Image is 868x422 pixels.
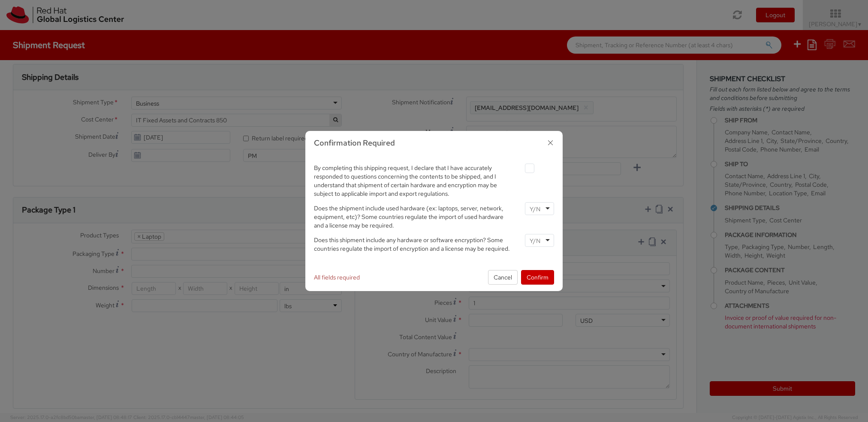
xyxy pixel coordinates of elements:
[530,237,542,245] input: Y/N
[314,273,360,281] span: All fields required
[314,137,554,149] h3: Confirmation Required
[314,164,497,197] span: By completing this shipping request, I declare that I have accurately responded to questions conc...
[488,270,518,285] button: Cancel
[530,205,542,213] input: Y/N
[314,236,510,252] span: Does this shipment include any hardware or software encryption? Some countries regulate the impor...
[521,270,554,285] button: Confirm
[314,204,503,229] span: Does the shipment include used hardware (ex: laptops, server, network, equipment, etc)? Some coun...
